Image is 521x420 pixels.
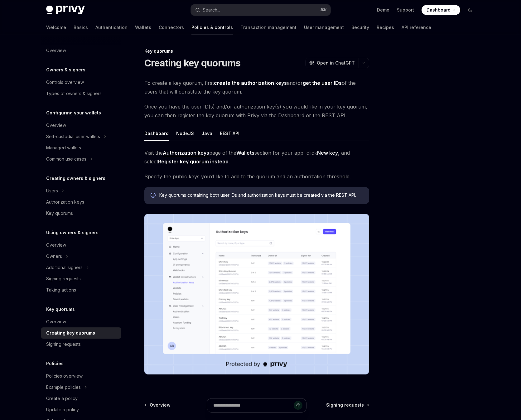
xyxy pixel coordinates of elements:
h5: Key quorums [46,306,75,313]
div: Overview [46,122,66,129]
div: Overview [46,318,66,326]
h5: Policies [46,360,64,367]
div: Update a policy [46,406,79,413]
a: Security [351,20,369,35]
a: Basics [74,20,88,35]
div: Additional signers [46,264,83,271]
span: Specify the public keys you’d like to add to the quorum and an authorization threshold. [144,172,369,181]
a: API reference [402,20,431,35]
a: Overview [41,120,121,131]
h1: Creating key quorums [144,57,241,69]
button: Open in ChatGPT [305,58,359,68]
span: Visit the page of the section for your app, click , and select . [144,148,369,166]
a: Policies & controls [191,20,233,35]
a: Controls overview [41,77,121,88]
a: Connectors [159,20,184,35]
h5: Configuring your wallets [46,109,101,117]
span: Open in ChatGPT [317,60,355,66]
div: Authorization keys [46,198,84,206]
img: dark logo [46,6,85,14]
a: Transaction management [240,20,297,35]
svg: Info [151,193,157,199]
span: Once you have the user ID(s) and/or authorization key(s) you would like in your key quorum, you c... [144,102,369,120]
div: Self-custodial user wallets [46,133,100,140]
a: Authorization keys [163,150,209,156]
button: Java [201,126,212,141]
button: Search...⌘K [191,4,330,16]
div: Policies overview [46,372,83,380]
div: Example policies [46,384,81,391]
button: Toggle dark mode [465,5,475,15]
a: Authorization keys [41,196,121,208]
strong: Register key quorum instead [158,158,229,165]
button: Send message [294,401,302,410]
div: Users [46,187,58,195]
div: Taking actions [46,286,76,294]
img: Dashboard [144,214,369,374]
div: Signing requests [46,275,81,282]
div: Common use cases [46,155,86,163]
a: Creating key quorums [41,327,121,339]
div: Creating key quorums [46,329,95,337]
a: Wallets [135,20,151,35]
div: Owners [46,253,62,260]
span: Dashboard [427,7,451,13]
h5: Owners & signers [46,66,85,74]
button: NodeJS [176,126,194,141]
a: Update a policy [41,404,121,415]
span: To create a key quorum, first and/or of the users that will constitute the key quorum. [144,79,369,96]
button: Dashboard [144,126,169,141]
a: Managed wallets [41,142,121,153]
div: Signing requests [46,340,81,348]
a: Recipes [377,20,394,35]
a: Demo [377,7,389,13]
a: Authentication [95,20,128,35]
span: Key quorums containing both user IDs and authorization keys must be created via the REST API. [159,192,363,198]
div: Managed wallets [46,144,81,152]
div: Key quorums [144,48,369,54]
a: Overview [41,239,121,251]
a: get the user IDs [303,80,342,86]
a: Create a policy [41,393,121,404]
div: Overview [46,47,66,54]
div: Key quorums [46,210,73,217]
strong: New key [317,150,338,156]
a: Policies overview [41,370,121,382]
a: User management [304,20,344,35]
a: Dashboard [422,5,460,15]
h5: Creating owners & signers [46,175,105,182]
a: Key quorums [41,208,121,219]
a: Overview [41,45,121,56]
div: Controls overview [46,79,84,86]
button: REST API [220,126,239,141]
div: Types of owners & signers [46,90,102,97]
span: ⌘ K [320,7,327,12]
div: Create a policy [46,395,78,402]
a: Signing requests [41,273,121,284]
a: Overview [41,316,121,327]
a: Taking actions [41,284,121,296]
strong: Wallets [236,150,254,156]
a: Signing requests [41,339,121,350]
a: Support [397,7,414,13]
div: Search... [203,6,220,14]
a: Types of owners & signers [41,88,121,99]
a: Welcome [46,20,66,35]
h5: Using owners & signers [46,229,99,236]
a: create the authorization keys [214,80,287,86]
div: Overview [46,241,66,249]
